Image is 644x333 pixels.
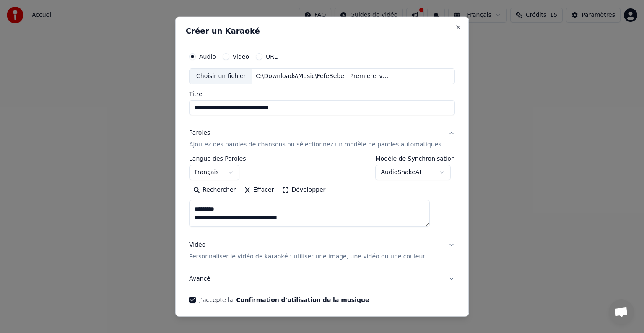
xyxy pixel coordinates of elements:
[189,241,425,261] div: Vidéo
[189,91,455,97] label: Titre
[278,183,330,197] button: Développer
[189,122,455,156] button: ParolesAjoutez des paroles de chansons ou sélectionnez un modèle de paroles automatiques
[376,156,455,161] label: Modèle de Synchronisation
[189,234,455,268] button: VidéoPersonnaliser le vidéo de karaoké : utiliser une image, une vidéo ou une couleur
[189,268,455,290] button: Avancé
[189,252,425,261] p: Personnaliser le vidéo de karaoké : utiliser une image, une vidéo ou une couleur
[189,140,441,149] p: Ajoutez des paroles de chansons ou sélectionnez un modèle de paroles automatiques
[190,69,252,84] div: Choisir un fichier
[189,183,240,197] button: Rechercher
[186,27,458,35] h2: Créer un Karaoké
[189,156,246,161] label: Langue des Paroles
[189,156,455,234] div: ParolesAjoutez des paroles de chansons ou sélectionnez un modèle de paroles automatiques
[236,297,369,303] button: J'accepte la
[253,72,395,81] div: C:\Downloads\Music\FefeBebe__Premiere_version_complete.mp3
[240,183,278,197] button: Effacer
[233,54,249,60] label: Vidéo
[266,54,278,60] label: URL
[199,297,369,303] label: J'accepte la
[199,54,216,60] label: Audio
[189,129,210,137] div: Paroles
